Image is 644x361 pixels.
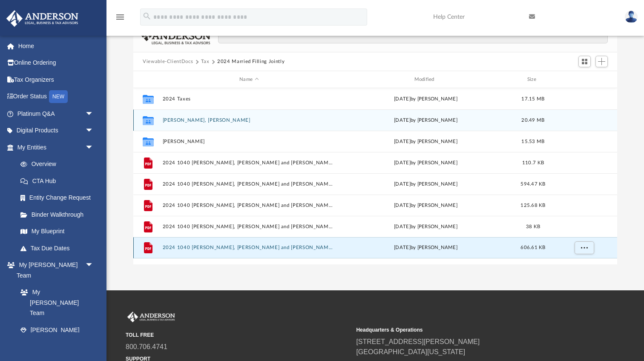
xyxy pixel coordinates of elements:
[85,105,102,123] span: arrow_drop_down
[339,223,512,231] div: [DATE] by [PERSON_NAME]
[516,76,550,83] div: Size
[163,96,336,102] button: 2024 Taxes
[163,139,336,144] button: [PERSON_NAME]
[163,117,336,123] button: [PERSON_NAME], [PERSON_NAME]
[217,58,285,66] button: 2024 Married Filling Jointly
[526,224,540,229] span: 38 KB
[163,160,336,166] button: 2024 1040 [PERSON_NAME], [PERSON_NAME] and [PERSON_NAME] - 1040-ES Payment Vouchers.pdf
[126,312,177,323] img: Anderson Advisors Platinum Portal
[162,76,336,83] div: Name
[143,58,193,66] button: Viewable-ClientDocs
[554,76,613,83] div: id
[522,139,545,144] span: 15.53 MB
[163,203,336,208] button: 2024 1040 [PERSON_NAME], [PERSON_NAME] and [PERSON_NAME] - e-file authorization form - please sig...
[6,71,106,88] a: Tax Organizers
[625,11,638,23] img: User Pic
[520,203,545,208] span: 125.68 KB
[12,223,102,240] a: My Blueprint
[85,257,102,274] span: arrow_drop_down
[522,160,544,165] span: 110.7 KB
[6,122,106,139] a: Digital Productsarrow_drop_down
[12,206,106,223] a: Binder Walkthrough
[339,117,512,124] div: [DATE] by [PERSON_NAME]
[12,189,106,206] a: Entity Change Request
[520,182,545,186] span: 594.47 KB
[339,95,512,103] div: [DATE] by [PERSON_NAME]
[12,284,98,322] a: My [PERSON_NAME] Team
[163,245,336,250] button: 2024 1040 [PERSON_NAME], [PERSON_NAME] and [PERSON_NAME] - Review Copy.pdf
[356,326,581,334] small: Headquarters & Operations
[339,138,512,146] div: [DATE] by [PERSON_NAME]
[85,139,102,156] span: arrow_drop_down
[339,180,512,188] div: [DATE] by [PERSON_NAME]
[339,202,512,209] div: [DATE] by [PERSON_NAME]
[339,159,512,167] div: [DATE] by [PERSON_NAME]
[6,37,106,54] a: Home
[6,105,106,122] a: Platinum Q&Aarrow_drop_down
[137,76,158,83] div: id
[126,343,167,350] a: 800.706.4741
[85,122,102,140] span: arrow_drop_down
[163,181,336,187] button: 2024 1040 [PERSON_NAME], [PERSON_NAME] and [PERSON_NAME] - Completed Copy.pdf
[4,10,81,27] img: Anderson Advisors Platinum Portal
[595,56,608,68] button: Add
[522,97,545,101] span: 17.15 MB
[6,88,106,106] a: Order StatusNEW
[522,118,545,123] span: 20.49 MB
[133,88,617,265] div: grid
[126,331,350,339] small: TOLL FREE
[201,58,210,66] button: Tax
[6,257,102,284] a: My [PERSON_NAME] Teamarrow_drop_down
[12,321,102,349] a: [PERSON_NAME] System
[520,245,545,250] span: 606.61 KB
[575,241,594,254] button: More options
[12,172,106,189] a: CTA Hub
[339,76,512,83] div: Modified
[115,16,125,22] a: menu
[142,11,152,21] i: search
[6,139,106,156] a: My Entitiesarrow_drop_down
[6,54,106,72] a: Online Ordering
[163,224,336,229] button: 2024 1040 [PERSON_NAME], [PERSON_NAME] and [PERSON_NAME] Instructions.pdf
[356,348,465,355] a: [GEOGRAPHIC_DATA][US_STATE]
[339,244,512,252] div: [DATE] by [PERSON_NAME]
[12,156,106,173] a: Overview
[12,240,106,257] a: Tax Due Dates
[115,12,125,22] i: menu
[356,338,480,345] a: [STREET_ADDRESS][PERSON_NAME]
[578,56,591,68] button: Switch to Grid View
[49,90,68,103] div: NEW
